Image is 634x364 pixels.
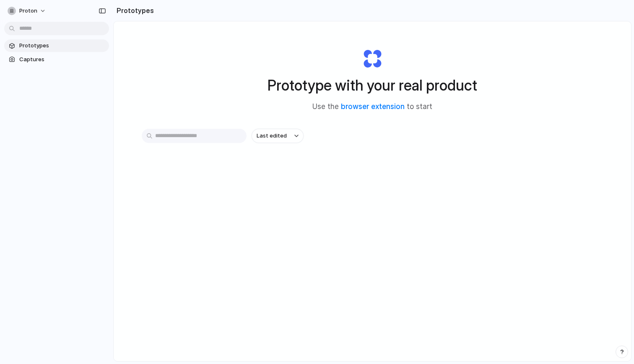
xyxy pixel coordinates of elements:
[19,7,37,15] span: proton
[257,132,287,140] span: Last edited
[4,53,109,66] a: Captures
[19,55,106,64] span: Captures
[4,4,50,18] button: proton
[341,102,405,111] a: browser extension
[312,101,432,112] span: Use the to start
[268,74,477,96] h1: Prototype with your real product
[252,129,304,143] button: Last edited
[113,5,154,16] h2: Prototypes
[19,42,106,50] span: Prototypes
[4,39,109,52] a: Prototypes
